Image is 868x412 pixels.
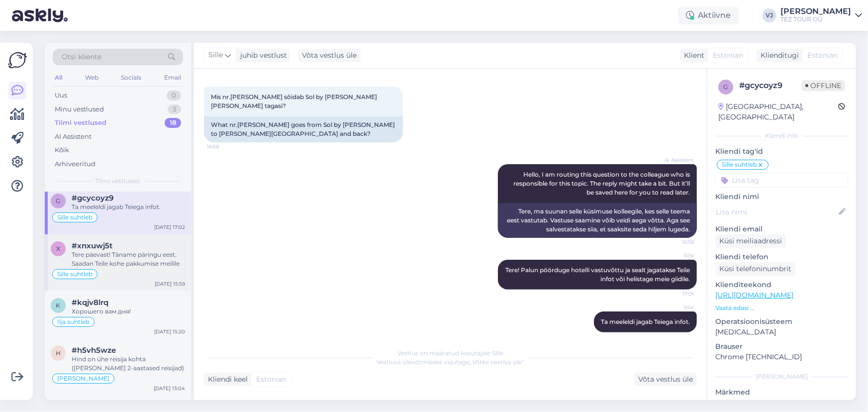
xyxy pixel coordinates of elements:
span: Offline [801,80,845,91]
span: Estonian [256,374,287,385]
i: „Võtke vestlus üle” [470,358,524,366]
div: # gcycoyz9 [739,80,801,92]
div: Kliendi info [715,131,848,140]
div: Uus [55,91,67,101]
span: 16:58 [207,143,244,150]
div: VJ [763,8,776,22]
span: #h5vh5wze [72,346,116,355]
div: Ta meeleldi jagab Teiega infot. [72,203,185,211]
span: #gcycoyz9 [72,194,113,203]
div: juhib vestlust [236,50,287,61]
a: [URL][DOMAIN_NAME] [715,291,793,300]
img: Askly Logo [8,51,27,70]
span: Sille suhtleb [57,214,93,220]
a: [PERSON_NAME]TEZ TOUR OÜ [780,7,862,23]
span: Mis nr.[PERSON_NAME] sõidab Sol by [PERSON_NAME] [PERSON_NAME] tagasi? [211,93,379,109]
div: What nr.[PERSON_NAME] goes from Sol by [PERSON_NAME] to [PERSON_NAME][GEOGRAPHIC_DATA] and back? [204,116,403,142]
span: Estonian [807,50,838,61]
div: Võta vestlus üle [634,373,697,386]
span: 17:02 [657,333,694,340]
p: Kliendi nimi [715,192,848,202]
span: AI Assistent [657,156,694,164]
span: Otsi kliente [62,52,101,62]
p: Operatsioonisüsteem [715,316,848,327]
p: Kliendi telefon [715,252,848,262]
input: Lisa tag [715,173,848,188]
span: Estonian [713,50,743,61]
span: g [724,83,728,91]
div: Klient [680,50,704,61]
span: Hello, I am routing this question to the colleague who is responsible for this topic. The reply m... [513,171,691,196]
p: Klienditeekond [715,280,848,290]
div: Хорошего вам дня! [72,307,185,316]
span: Sille suhtleb [722,162,757,168]
span: 17:01 [657,290,694,298]
div: Kõik [55,145,69,155]
div: Socials [119,71,143,84]
div: Küsi meiliaadressi [715,234,786,248]
div: [PERSON_NAME] [780,7,851,15]
div: 3 [168,104,181,114]
div: [DATE] 15:20 [154,328,185,335]
p: Kliendi tag'id [715,146,848,157]
div: Kliendi keel [204,374,248,385]
div: [DATE] 17:02 [154,223,185,231]
div: Klienditugi [757,50,799,61]
div: 0 [167,91,181,101]
p: Brauser [715,341,848,352]
span: Vestlus on määratud kasutajale Sille [397,349,503,357]
span: h [56,349,61,357]
div: Minu vestlused [55,104,104,114]
span: #xnxuwj5t [72,241,112,250]
div: Küsi telefoninumbrit [715,262,795,276]
div: [DATE] 15:59 [155,280,185,288]
span: Sille [657,304,694,311]
span: Vestluse ülevõtmiseks vajutage [377,358,524,366]
div: 18 [165,118,181,128]
div: Aktiivne [678,6,739,24]
p: Chrome [TECHNICAL_ID] [715,352,848,362]
span: Tere! Palun pöörduge hotelli vastuvõttu ja sealt jagatakse Teile infot või helistage meie giidile. [505,266,691,283]
span: g [56,197,61,205]
div: Tere, ma suunan selle küsimuse kolleegile, kes selle teema eest vastutab. Vastuse saamine võib ve... [498,203,697,238]
div: All [53,71,64,84]
span: Sille [657,252,694,259]
span: Ta meeleldi jagab Teiega infot. [601,318,690,325]
span: Ilja suhtleb [57,319,90,325]
span: k [56,302,61,309]
span: Tiimi vestlused [96,177,140,186]
div: Tere päevast! Täname päringu eest. Saadan Teile kohe pakkumise meilile [72,250,185,268]
div: [GEOGRAPHIC_DATA], [GEOGRAPHIC_DATA] [718,102,838,122]
span: [PERSON_NAME] [57,376,109,382]
p: [MEDICAL_DATA] [715,327,848,337]
span: 16:58 [657,238,694,246]
div: Arhiveeritud [55,159,96,169]
input: Lisa nimi [716,206,837,217]
p: Kliendi email [715,224,848,234]
div: Hind on ühe reisija kohta ([PERSON_NAME] 2-aastased reisijad) [72,355,185,373]
div: Web [83,71,100,84]
div: Tiimi vestlused [55,118,106,128]
div: Võta vestlus üle [298,49,361,62]
span: Sille suhtleb [57,271,93,277]
span: x [56,245,60,252]
div: AI Assistent [55,132,92,142]
div: Email [162,71,183,84]
p: Märkmed [715,387,848,398]
div: [PERSON_NAME] [715,372,848,381]
span: #kqjv8lrq [72,298,108,307]
div: [DATE] 13:04 [154,385,185,392]
span: Sille [208,50,223,61]
div: TEZ TOUR OÜ [780,15,851,23]
p: Vaata edasi ... [715,304,848,312]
